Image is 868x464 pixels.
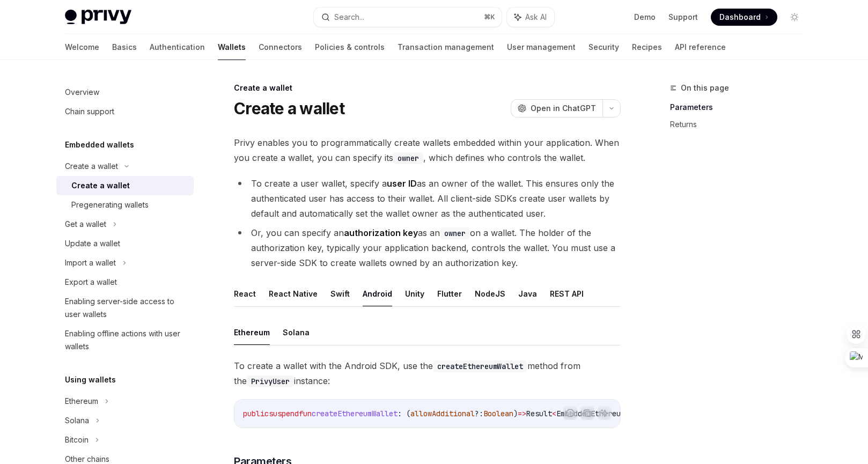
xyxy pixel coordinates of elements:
[234,225,621,270] li: Or, you can specify an as an on a wallet. The holder of the authorization key, typically your app...
[56,292,194,324] a: Enabling server-side access to user wallets
[56,195,194,215] a: Pregenerating wallets
[243,409,269,418] span: public
[598,406,612,420] button: Ask AI
[65,414,89,427] div: Solana
[150,34,205,60] a: Authentication
[711,9,777,26] a: Dashboard
[507,8,554,27] button: Ask AI
[475,281,505,306] button: NodeJS
[65,218,106,231] div: Get a wallet
[65,10,131,25] img: light logo
[330,281,350,306] button: Swift
[65,256,116,269] div: Import a wallet
[398,34,494,60] a: Transaction management
[65,327,187,353] div: Enabling offline actions with user wallets
[234,135,621,165] span: Privy enables you to programmatically create wallets embedded within your application. When you c...
[632,34,662,60] a: Recipes
[65,276,117,289] div: Export a wallet
[668,12,698,23] a: Support
[393,152,423,164] code: owner
[518,409,526,418] span: =>
[513,409,518,418] span: )
[437,281,462,306] button: Flutter
[563,406,577,420] button: Report incorrect code
[719,12,761,23] span: Dashboard
[556,409,651,418] span: EmbeddedEthereumWallet
[433,360,527,372] code: createEthereumWallet
[247,375,294,387] code: PrivyUser
[410,409,475,418] span: allowAdditional
[786,9,803,26] button: Toggle dark mode
[56,324,194,356] a: Enabling offline actions with user wallets
[65,34,99,60] a: Welcome
[56,234,194,253] a: Update a wallet
[65,105,114,118] div: Chain support
[234,358,621,388] span: To create a wallet with the Android SDK, use the method from the instance:
[56,83,194,102] a: Overview
[387,178,417,189] strong: user ID
[507,34,576,60] a: User management
[234,99,344,118] h1: Create a wallet
[531,103,596,114] span: Open in ChatGPT
[314,8,502,27] button: Search...⌘K
[484,13,495,21] span: ⌘ K
[234,281,256,306] button: React
[299,409,312,418] span: fun
[405,281,424,306] button: Unity
[675,34,726,60] a: API reference
[344,227,418,238] strong: authorization key
[580,406,594,420] button: Copy the contents from the code block
[670,99,812,116] a: Parameters
[525,12,547,23] span: Ask AI
[56,102,194,121] a: Chain support
[475,409,483,418] span: ?:
[234,176,621,221] li: To create a user wallet, specify a as an owner of the wallet. This ensures only the authenticated...
[398,409,410,418] span: : (
[670,116,812,133] a: Returns
[550,281,584,306] button: REST API
[589,34,619,60] a: Security
[315,34,385,60] a: Policies & controls
[65,295,187,321] div: Enabling server-side access to user wallets
[65,395,98,408] div: Ethereum
[312,409,398,418] span: createEthereumWallet
[363,281,392,306] button: Android
[234,320,270,345] button: Ethereum
[71,198,149,211] div: Pregenerating wallets
[518,281,537,306] button: Java
[283,320,310,345] button: Solana
[218,34,246,60] a: Wallets
[65,86,99,99] div: Overview
[65,237,120,250] div: Update a wallet
[511,99,602,117] button: Open in ChatGPT
[552,409,556,418] span: <
[65,160,118,173] div: Create a wallet
[56,176,194,195] a: Create a wallet
[334,11,364,24] div: Search...
[71,179,130,192] div: Create a wallet
[234,83,621,93] div: Create a wallet
[483,409,513,418] span: Boolean
[259,34,302,60] a: Connectors
[269,281,318,306] button: React Native
[56,272,194,292] a: Export a wallet
[65,433,89,446] div: Bitcoin
[269,409,299,418] span: suspend
[526,409,552,418] span: Result
[440,227,470,239] code: owner
[634,12,656,23] a: Demo
[65,138,134,151] h5: Embedded wallets
[681,82,729,94] span: On this page
[65,373,116,386] h5: Using wallets
[112,34,137,60] a: Basics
